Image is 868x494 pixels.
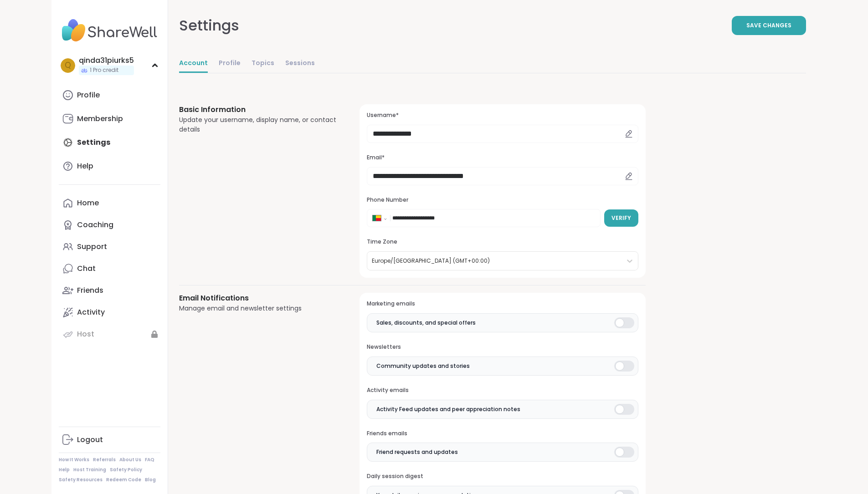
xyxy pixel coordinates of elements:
[179,55,208,73] a: Account
[59,236,160,258] a: Support
[376,319,476,327] span: Sales, discounts, and special offers
[285,55,315,73] a: Sessions
[59,84,160,106] a: Profile
[604,209,638,227] button: Verify
[367,196,638,204] h3: Phone Number
[59,15,160,46] img: ShareWell Nav Logo
[77,198,99,208] div: Home
[59,477,103,483] a: Safety Resources
[145,477,156,483] a: Blog
[746,21,791,30] span: Save Changes
[77,114,123,124] div: Membership
[367,154,638,162] h3: Email*
[179,304,338,313] div: Manage email and newsletter settings
[376,405,520,413] span: Activity Feed updates and peer appreciation notes
[106,477,141,483] a: Redeem Code
[376,362,470,370] span: Community updates and stories
[59,301,160,323] a: Activity
[77,90,100,100] div: Profile
[367,387,638,394] h3: Activity emails
[367,112,638,119] h3: Username*
[59,214,160,236] a: Coaching
[367,238,638,246] h3: Time Zone
[90,66,118,74] span: 1 Pro credit
[367,343,638,351] h3: Newsletters
[179,104,338,115] h3: Basic Information
[110,467,142,473] a: Safety Policy
[59,457,89,463] a: How It Works
[77,161,93,171] div: Help
[732,16,806,35] button: Save Changes
[59,108,160,130] a: Membership
[59,155,160,177] a: Help
[119,457,141,463] a: About Us
[77,242,107,252] div: Support
[65,60,71,71] span: q
[77,435,103,445] div: Logout
[77,264,96,274] div: Chat
[59,192,160,214] a: Home
[59,323,160,345] a: Host
[145,457,154,463] a: FAQ
[367,430,638,438] h3: Friends emails
[367,300,638,308] h3: Marketing emails
[179,293,338,304] h3: Email Notifications
[59,258,160,280] a: Chat
[93,457,116,463] a: Referrals
[77,329,94,339] div: Host
[179,115,338,134] div: Update your username, display name, or contact details
[77,307,105,317] div: Activity
[77,285,103,295] div: Friends
[367,473,638,480] h3: Daily session digest
[252,55,274,73] a: Topics
[179,15,239,36] div: Settings
[77,220,113,230] div: Coaching
[611,214,631,222] span: Verify
[59,429,160,451] a: Logout
[219,55,241,73] a: Profile
[59,467,70,473] a: Help
[59,280,160,301] a: Friends
[79,56,134,66] div: qinda31piurks5
[376,448,458,456] span: Friend requests and updates
[73,467,106,473] a: Host Training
